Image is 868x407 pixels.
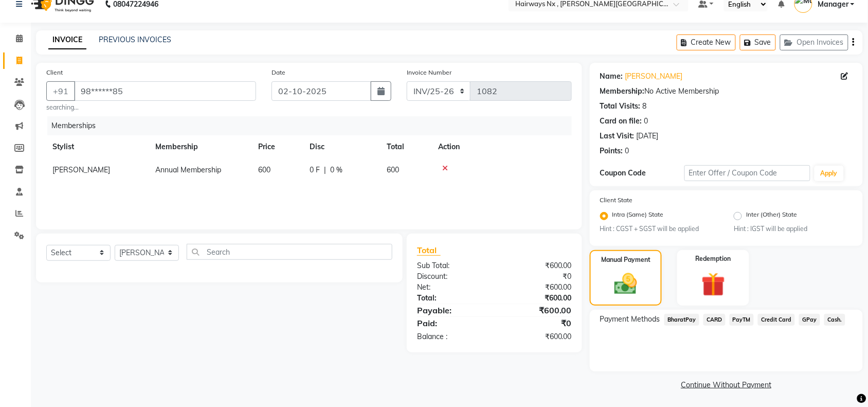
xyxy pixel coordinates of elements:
div: ₹600.00 [494,260,580,271]
span: BharatPay [664,314,699,326]
span: 600 [387,165,399,174]
button: Save [740,34,776,50]
a: INVOICE [48,31,86,49]
div: 0 [644,116,648,127]
div: 8 [643,101,647,112]
span: Total [417,245,441,256]
span: [PERSON_NAME] [52,165,110,174]
label: Manual Payment [601,255,650,264]
div: Memberships [47,116,580,135]
span: 0 % [330,165,342,175]
div: Discount: [409,271,495,282]
a: PREVIOUS INVOICES [99,35,171,44]
div: Name: [600,71,623,82]
div: Paid: [409,317,495,329]
span: Annual Membership [155,165,221,174]
div: Points: [600,146,623,156]
small: searching... [46,103,256,112]
a: [PERSON_NAME] [625,71,683,82]
button: +91 [46,81,75,101]
input: Search [187,244,392,260]
label: Redemption [696,254,731,263]
th: Membership [149,135,252,158]
span: PayTM [730,314,754,326]
small: Hint : IGST will be applied [734,224,852,234]
div: [DATE] [637,131,659,141]
label: Client [46,68,63,77]
label: Inter (Other) State [746,210,797,222]
div: Coupon Code [600,168,684,179]
button: Open Invoices [780,34,848,50]
span: Cash. [824,314,845,326]
span: Credit Card [758,314,795,326]
label: Intra (Same) State [612,210,664,222]
div: Net: [409,282,495,293]
div: ₹600.00 [494,304,580,316]
div: Last Visit: [600,131,635,141]
div: Total Visits: [600,101,641,112]
div: 0 [625,146,629,156]
input: Search by Name/Mobile/Email/Code [74,81,256,101]
div: Total: [409,293,495,304]
span: | [324,165,326,175]
div: Balance : [409,331,495,342]
button: Create New [677,34,736,50]
th: Total [381,135,432,158]
span: CARD [703,314,726,326]
label: Invoice Number [407,68,451,77]
span: 0 F [310,165,320,175]
span: 600 [258,165,270,174]
div: ₹600.00 [494,282,580,293]
span: GPay [799,314,820,326]
img: _gift.svg [694,270,733,299]
span: Payment Methods [600,314,660,325]
a: Continue Without Payment [592,380,861,391]
div: ₹0 [494,271,580,282]
div: No Active Membership [600,86,853,97]
div: ₹600.00 [494,331,580,342]
label: Client State [600,196,633,205]
div: Sub Total: [409,260,495,271]
input: Enter Offer / Coupon Code [684,165,810,181]
img: _cash.svg [607,271,644,297]
label: Date [272,68,285,77]
div: Membership: [600,86,645,97]
div: ₹600.00 [494,293,580,304]
th: Stylist [46,135,149,158]
button: Apply [815,166,844,181]
th: Disc [303,135,381,158]
small: Hint : CGST + SGST will be applied [600,224,718,234]
th: Price [252,135,303,158]
div: Payable: [409,304,495,316]
div: ₹0 [494,317,580,329]
th: Action [432,135,572,158]
div: Card on file: [600,116,642,127]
